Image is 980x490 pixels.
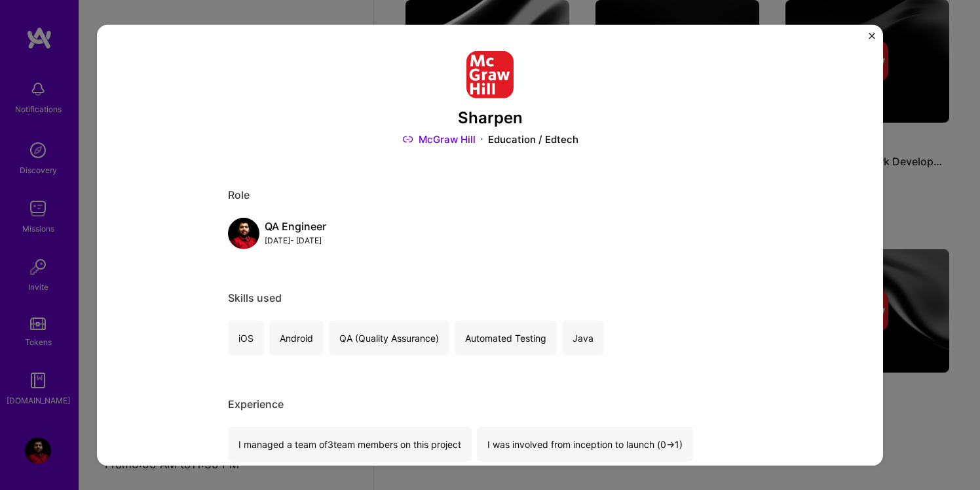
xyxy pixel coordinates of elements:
div: Skills used [228,291,752,305]
div: Automated Testing [455,321,557,356]
img: Dot [481,133,483,146]
div: Android [269,321,324,356]
button: Close [869,32,875,46]
div: I managed a team of 3 team members on this project [228,427,472,462]
img: Company logo [466,51,514,98]
h3: Sharpen [228,108,752,127]
div: Java [562,321,604,356]
div: Experience [228,398,752,411]
div: Education / Edtech [488,133,578,146]
div: [DATE] - [DATE] [265,234,326,247]
div: iOS [228,321,264,356]
div: QA Engineer [265,220,326,234]
div: I was involved from inception to launch (0 -> 1) [477,427,693,462]
div: QA (Quality Assurance) [329,321,449,356]
img: Link [402,133,413,146]
a: McGraw Hill [402,133,476,146]
div: Role [228,188,752,202]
